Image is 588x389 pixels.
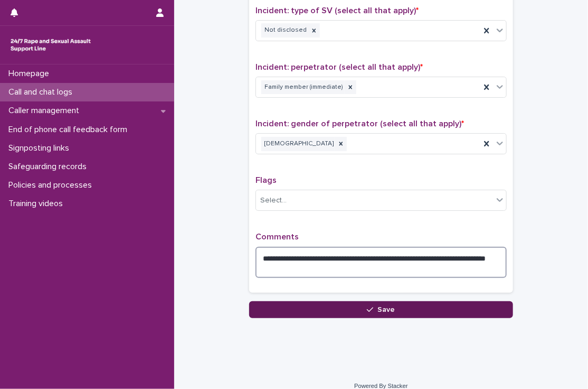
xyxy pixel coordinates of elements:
[4,199,71,209] p: Training videos
[261,137,335,151] div: [DEMOGRAPHIC_DATA]
[249,301,513,318] button: Save
[4,87,81,97] p: Call and chat logs
[261,23,308,38] div: Not disclosed
[378,306,395,313] span: Save
[354,383,407,389] a: Powered By Stacker
[255,233,299,241] span: Comments
[260,195,287,206] div: Select...
[4,69,58,79] p: Homepage
[255,176,277,184] span: Flags
[4,125,136,135] p: End of phone call feedback form
[4,106,88,116] p: Caller management
[255,63,423,71] span: Incident: perpetrator (select all that apply)
[255,119,464,128] span: Incident: gender of perpetrator (select all that apply)
[4,143,78,153] p: Signposting links
[8,34,93,55] img: rhQMoQhaT3yELyF149Cw
[4,180,100,190] p: Policies and processes
[261,80,345,95] div: Family member (immediate)
[4,162,95,172] p: Safeguarding records
[255,6,419,15] span: Incident: type of SV (select all that apply)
